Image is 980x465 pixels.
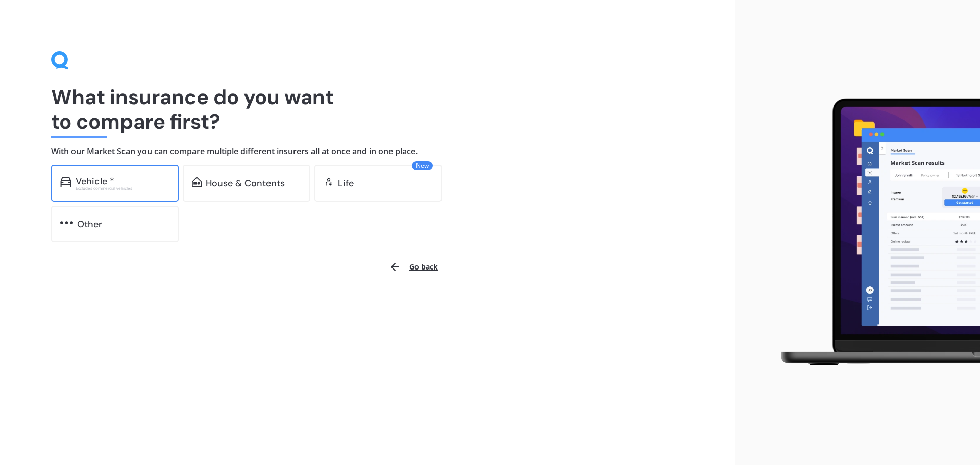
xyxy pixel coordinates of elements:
[77,219,102,229] div: Other
[51,85,684,134] h1: What insurance do you want to compare first?
[60,217,73,228] img: other.81dba5aafe580aa69f38.svg
[76,186,169,190] div: Excludes commercial vehicles
[60,177,71,187] img: car.f15378c7a67c060ca3f3.svg
[206,178,285,188] div: House & Contents
[192,177,202,187] img: home-and-contents.b802091223b8502ef2dd.svg
[76,176,114,186] div: Vehicle *
[338,178,354,188] div: Life
[766,92,980,373] img: laptop.webp
[51,146,684,157] h4: With our Market Scan you can compare multiple different insurers all at once and in one place.
[383,255,444,279] button: Go back
[324,177,334,187] img: life.f720d6a2d7cdcd3ad642.svg
[412,161,433,170] span: New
